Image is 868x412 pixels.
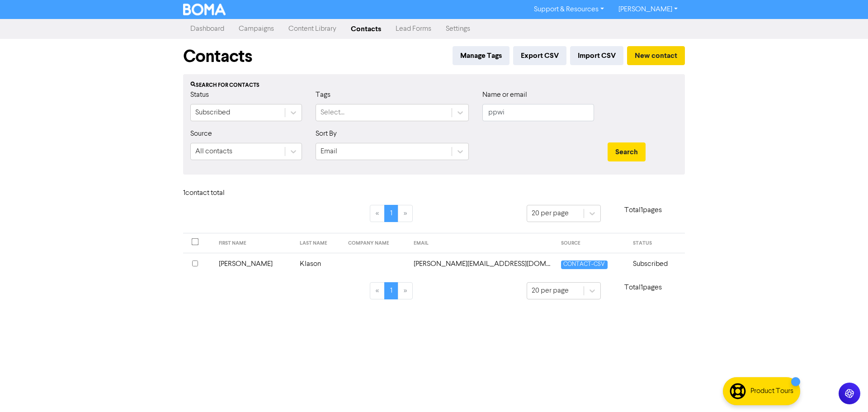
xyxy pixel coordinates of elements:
[384,205,398,222] a: Page 1 is your current page
[608,142,646,161] button: Search
[408,233,556,253] th: EMAIL
[183,4,226,15] img: BOMA Logo
[627,253,685,275] td: Subscribed
[190,90,209,100] label: Status
[231,20,281,38] a: Campaigns
[532,208,569,219] div: 20 per page
[627,233,685,253] th: STATUS
[190,81,678,90] div: Search for contacts
[601,205,685,216] p: Total 1 pages
[532,285,569,296] div: 20 per page
[482,90,527,100] label: Name or email
[213,253,295,275] td: [PERSON_NAME]
[611,2,685,17] a: [PERSON_NAME]
[316,128,337,139] label: Sort By
[195,146,232,157] div: All contacts
[195,107,230,118] div: Subscribed
[388,20,439,38] a: Lead Forms
[823,369,868,412] iframe: Chat Widget
[294,233,343,253] th: LAST NAME
[183,189,255,198] h6: 1 contact total
[513,46,566,65] button: Export CSV
[453,46,509,65] button: Manage Tags
[281,20,344,38] a: Content Library
[316,90,330,100] label: Tags
[408,253,556,275] td: jamie@ppwi.com.au
[527,2,611,17] a: Support & Resources
[570,46,623,65] button: Import CSV
[561,260,607,269] span: CONTACT-CSV
[601,282,685,293] p: Total 1 pages
[344,20,388,38] a: Contacts
[213,233,295,253] th: FIRST NAME
[183,46,252,67] h1: Contacts
[627,46,685,65] button: New contact
[343,233,408,253] th: COMPANY NAME
[321,107,344,118] div: Select...
[190,128,212,139] label: Source
[439,20,477,38] a: Settings
[384,282,398,299] a: Page 1 is your current page
[294,253,343,275] td: Klason
[321,146,337,157] div: Email
[183,20,231,38] a: Dashboard
[556,233,627,253] th: SOURCE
